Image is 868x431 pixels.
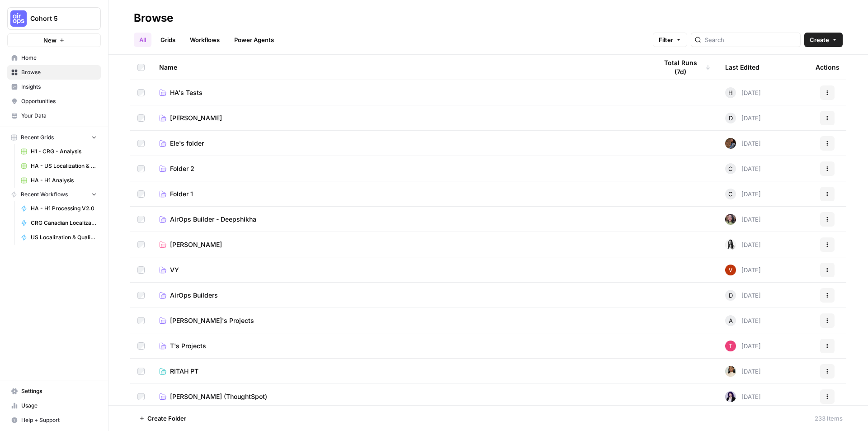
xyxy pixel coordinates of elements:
span: A [729,316,733,325]
a: VY [159,265,643,275]
span: Insights [21,83,97,91]
span: [PERSON_NAME] [170,240,222,249]
div: Total Runs (7d) [657,55,711,80]
div: [DATE] [725,315,761,326]
button: Create Folder [134,411,192,426]
span: [PERSON_NAME] (ThoughtSpot) [170,392,267,401]
span: Home [21,54,97,62]
span: D [729,114,733,123]
div: [DATE] [725,366,761,377]
a: RITAH PT [159,367,643,376]
span: Opportunities [21,97,97,105]
a: Workflows [184,33,225,47]
div: 233 Items [815,414,843,423]
img: tzasfqpy46zz9dbmxk44r2ls5vap [725,391,736,402]
span: HA - H1 Analysis [31,176,97,185]
a: T's Projects [159,341,643,350]
img: o8jycqk5wmo6vs6v01tpw4ssccra [725,265,736,275]
div: [DATE] [725,113,761,123]
a: AirOps Builders [159,291,643,300]
div: [DATE] [725,163,761,174]
span: Folder 1 [170,189,193,199]
span: Settings [21,387,97,395]
div: [DATE] [725,138,761,149]
a: Folder 1 [159,189,643,199]
span: Create [810,35,829,44]
a: H1 - CRG - Analysis [17,144,101,159]
div: Browse [134,11,173,25]
span: AirOps Builders [170,291,218,300]
button: Recent Workflows [7,188,101,201]
a: Ele's folder [159,139,643,148]
img: zka6akx770trzh69562he2ydpv4t [725,239,736,250]
span: VY [170,265,179,275]
a: [PERSON_NAME] [159,114,643,123]
div: Actions [816,55,840,80]
a: Power Agents [229,33,279,47]
span: Usage [21,402,97,410]
span: Cohort 5 [30,14,85,23]
button: Recent Grids [7,131,101,144]
span: H1 - CRG - Analysis [31,147,97,156]
a: CRG Canadian Localization & Quality Check [17,216,101,230]
span: RITAH PT [170,367,198,376]
div: [DATE] [725,214,761,225]
a: Folder 2 [159,164,643,173]
span: Help + Support [21,416,97,424]
img: awj6ga5l37uips87mhndydh57ioo [725,138,736,149]
img: 03va8147u79ydy9j8hf8ees2u029 [725,366,736,377]
span: US Localization & Quality Check [31,233,97,242]
span: C [728,164,733,173]
a: Browse [7,65,101,80]
a: US Localization & Quality Check [17,230,101,245]
a: Opportunities [7,94,101,109]
div: [DATE] [725,265,761,275]
span: Folder 2 [170,164,194,173]
span: CRG Canadian Localization & Quality Check [31,219,97,227]
a: All [134,33,151,47]
button: Create [804,33,843,47]
div: [DATE] [725,189,761,199]
a: [PERSON_NAME]'s Projects [159,316,643,325]
div: Last Edited [725,55,759,80]
div: [DATE] [725,290,761,301]
span: C [728,189,733,199]
span: HA - US Localization & Quality Check [31,162,97,170]
span: Create Folder [147,414,186,423]
a: [PERSON_NAME] (ThoughtSpot) [159,392,643,401]
span: Recent Grids [21,133,54,142]
a: AirOps Builder - Deepshikha [159,215,643,224]
span: Ele's folder [170,139,204,148]
span: Filter [659,35,673,44]
img: nd6c3fyh5vwa1zwnscpeh1pc14al [725,341,736,351]
a: HA - H1 Processing V2.0 [17,201,101,216]
button: Help + Support [7,413,101,427]
span: T's Projects [170,341,206,350]
a: Your Data [7,109,101,123]
span: D [729,291,733,300]
a: Settings [7,384,101,398]
img: e6jku8bei7w65twbz9tngar3gsjq [725,214,736,225]
button: Filter [653,33,687,47]
a: HA - H1 Analysis [17,173,101,188]
a: Home [7,51,101,65]
div: Name [159,55,643,80]
input: Search [705,35,797,44]
div: [DATE] [725,87,761,98]
span: HA's Tests [170,88,203,97]
span: Browse [21,68,97,76]
span: [PERSON_NAME] [170,114,222,123]
div: [DATE] [725,341,761,351]
a: HA - US Localization & Quality Check [17,159,101,173]
span: Your Data [21,112,97,120]
span: H [728,88,733,97]
div: [DATE] [725,239,761,250]
img: Cohort 5 Logo [10,10,27,27]
button: New [7,33,101,47]
span: New [43,36,57,45]
button: Workspace: Cohort 5 [7,7,101,30]
div: [DATE] [725,391,761,402]
span: Recent Workflows [21,190,68,199]
a: HA's Tests [159,88,643,97]
a: Usage [7,398,101,413]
